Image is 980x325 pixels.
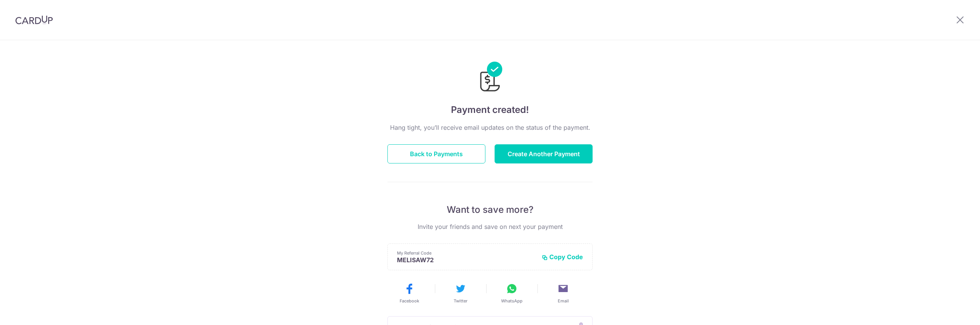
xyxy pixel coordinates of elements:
iframe: Opens a widget where you can find more information [931,302,972,321]
button: Copy Code [542,253,583,261]
p: Want to save more? [387,204,593,216]
p: Hang tight, you’ll receive email updates on the status of the payment. [387,123,593,132]
p: My Referral Code [397,250,536,256]
h4: Payment created! [387,103,593,117]
img: Payments [478,62,502,94]
span: Twitter [454,298,467,304]
button: Create Another Payment [495,144,593,163]
button: Facebook [387,283,432,304]
button: Twitter [438,283,483,304]
span: Facebook [400,298,419,304]
span: WhatsApp [501,298,523,304]
p: MELISAW72 [397,256,536,264]
span: Email [558,298,569,304]
img: CardUp [15,15,53,24]
button: Back to Payments [387,144,485,163]
button: Email [541,283,586,304]
button: WhatsApp [489,283,534,304]
p: Invite your friends and save on next your payment [387,222,593,231]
